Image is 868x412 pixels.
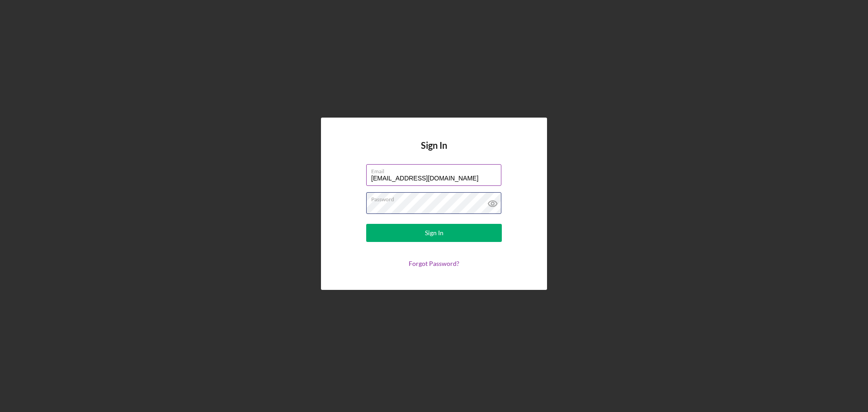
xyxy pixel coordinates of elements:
[366,224,502,242] button: Sign In
[421,140,447,164] h4: Sign In
[425,224,443,242] div: Sign In
[409,260,459,267] a: Forgot Password?
[371,165,501,175] label: Email
[371,193,501,203] label: Password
